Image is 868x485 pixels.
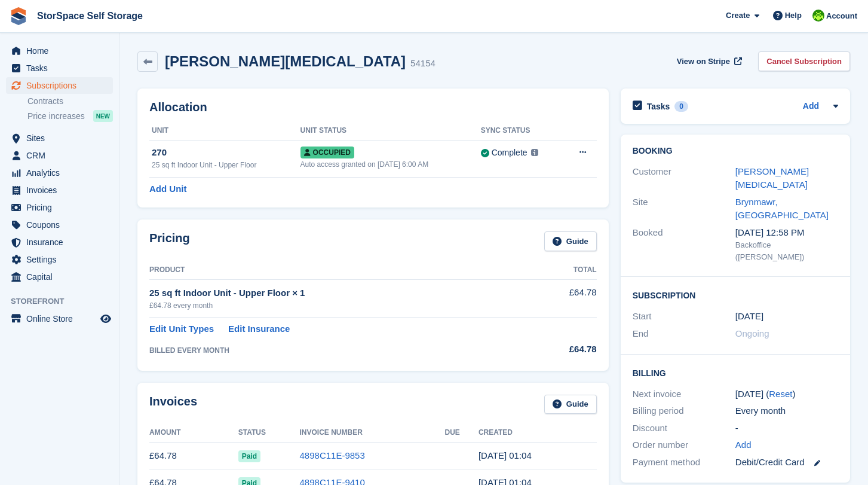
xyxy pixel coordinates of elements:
[633,196,735,222] div: Site
[99,312,113,326] a: Preview store
[6,234,113,251] a: menu
[27,111,85,122] span: Price increases
[530,261,597,280] th: Total
[735,422,838,435] div: -
[492,147,527,159] div: Complete
[165,53,406,69] h2: [PERSON_NAME][MEDICAL_DATA]
[300,121,481,141] th: Unit Status
[445,423,479,443] th: Due
[10,7,27,25] img: stora-icon-8386f47178a22dfd0bd8f6a31ec36ba5ce8667c1dd55bd0f319d3a0aa187defe.svg
[633,438,735,452] div: Order number
[228,322,290,336] a: Edit Insurance
[11,295,119,307] span: Storefront
[152,160,300,170] div: 25 sq ft Indoor Unit - Upper Floor
[149,423,238,443] th: Amount
[6,164,113,181] a: menu
[647,101,670,112] h2: Tasks
[26,164,98,181] span: Analytics
[26,77,98,94] span: Subscriptions
[481,121,562,141] th: Sync Status
[26,199,98,216] span: Pricing
[6,216,113,233] a: menu
[6,60,113,77] a: menu
[27,109,113,123] a: Price increases NEW
[26,60,98,77] span: Tasks
[803,100,819,114] a: Add
[735,456,838,469] div: Debit/Credit Card
[149,322,214,336] a: Edit Unit Types
[633,456,735,469] div: Payment method
[785,10,802,22] span: Help
[6,182,113,199] a: menu
[812,10,824,22] img: paul catt
[633,147,838,156] h2: Booking
[633,404,735,418] div: Billing period
[149,121,300,141] th: Unit
[633,310,735,324] div: Start
[633,165,735,192] div: Customer
[735,166,809,190] a: [PERSON_NAME][MEDICAL_DATA]
[149,345,530,356] div: BILLED EVERY MONTH
[479,450,532,460] time: 2025-08-06 00:04:43 UTC
[26,234,98,251] span: Insurance
[6,42,113,59] a: menu
[677,56,730,68] span: View on Stripe
[544,395,597,414] a: Guide
[149,261,530,280] th: Product
[6,310,113,327] a: menu
[769,389,792,399] a: Reset
[149,182,186,196] a: Add Unit
[735,239,838,263] div: Backoffice ([PERSON_NAME])
[149,395,197,414] h2: Invoices
[300,423,445,443] th: Invoice Number
[674,101,688,112] div: 0
[633,226,735,263] div: Booked
[633,327,735,341] div: End
[6,130,113,147] a: menu
[93,110,113,122] div: NEW
[300,450,365,460] a: 4898C11E-9853
[26,147,98,164] span: CRM
[633,388,735,401] div: Next invoice
[149,100,597,114] h2: Allocation
[6,77,113,94] a: menu
[633,289,838,301] h2: Subscription
[238,423,300,443] th: Status
[26,269,98,285] span: Capital
[238,450,260,462] span: Paid
[32,6,148,26] a: StorSpace Self Storage
[735,197,829,221] a: Brynmawr, [GEOGRAPHIC_DATA]
[410,57,435,71] div: 54154
[300,147,354,158] span: Occupied
[726,10,750,22] span: Create
[735,404,838,418] div: Every month
[6,251,113,268] a: menu
[149,300,530,311] div: £64.78 every month
[735,310,763,324] time: 2024-10-06 00:00:00 UTC
[149,231,190,251] h2: Pricing
[6,199,113,216] a: menu
[826,10,857,22] span: Account
[531,149,538,156] img: icon-info-grey-7440780725fd019a000dd9b08b2336e03edf1995a4989e88bcd33f0948082b44.svg
[479,423,597,443] th: Created
[149,286,530,300] div: 25 sq ft Indoor Unit - Upper Floor × 1
[530,279,597,317] td: £64.78
[6,147,113,164] a: menu
[672,51,744,71] a: View on Stripe
[735,388,838,401] div: [DATE] ( )
[26,216,98,233] span: Coupons
[149,443,238,469] td: £64.78
[27,96,113,107] a: Contracts
[26,251,98,268] span: Settings
[26,310,98,327] span: Online Store
[152,146,300,160] div: 270
[633,422,735,435] div: Discount
[633,367,838,379] h2: Billing
[26,182,98,199] span: Invoices
[735,438,752,452] a: Add
[26,130,98,147] span: Sites
[735,226,838,240] div: [DATE] 12:58 PM
[6,269,113,285] a: menu
[544,231,597,251] a: Guide
[758,51,850,71] a: Cancel Subscription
